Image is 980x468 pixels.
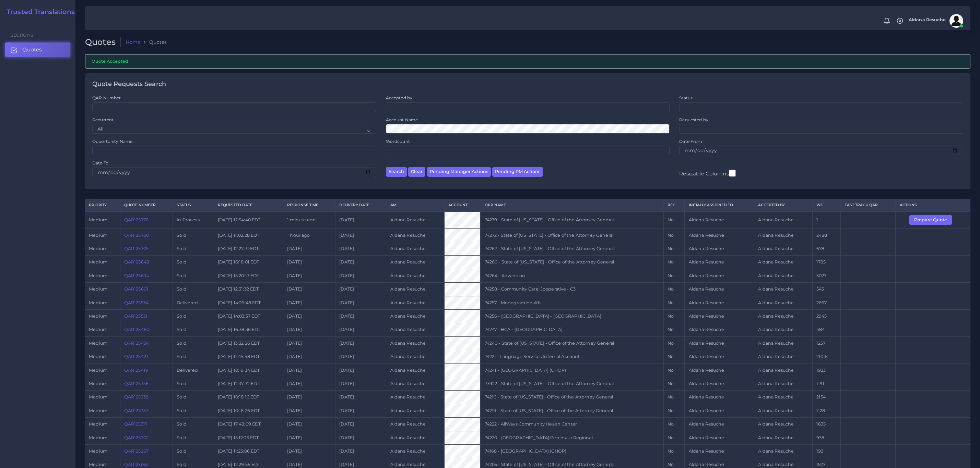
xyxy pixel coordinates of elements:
td: [DATE] [283,323,335,336]
td: [DATE] [335,350,386,364]
span: medium [89,421,107,427]
label: Account Name [386,117,418,123]
span: medium [89,286,107,292]
td: 74264 - Advancion [481,269,663,282]
td: 74241 - [GEOGRAPHIC_DATA] (CHOP) [481,364,663,377]
td: Aldana Resuche [386,283,444,296]
td: 543 [812,283,841,296]
td: No [663,418,685,431]
a: Trusted Translations [2,8,75,16]
img: avatar [949,14,963,28]
td: Aldana Resuche [754,296,812,309]
td: 74267 - State of [US_STATE] - Office of the Attorney General [481,242,663,255]
td: 192 [812,444,841,458]
td: Aldana Resuche [386,418,444,431]
span: medium [89,408,107,413]
span: medium [89,217,107,222]
td: [DATE] [335,269,386,282]
td: No [663,323,685,336]
td: 74247 - HCA - [GEOGRAPHIC_DATA] [481,323,663,336]
td: No [663,404,685,417]
a: QAR125531 [124,313,147,319]
td: [DATE] [335,444,386,458]
td: [DATE] 17:48:09 EDT [214,418,283,431]
label: Accepted by [386,95,413,101]
td: Aldana Resuche [386,242,444,255]
td: 1 minute ago [283,211,335,229]
td: 74222 - AllWays Community Health Center [481,418,663,431]
td: 1 [812,211,841,229]
td: No [663,391,685,404]
td: [DATE] [335,256,386,269]
button: Pending PM Actions [492,167,543,177]
th: AM [386,199,444,211]
td: [DATE] 16:18:01 EDT [214,256,283,269]
td: 74272 - State of [US_STATE] - Office of the Attorney General [481,229,663,242]
td: Aldana Resuche [685,364,754,377]
td: Aldana Resuche [386,323,444,336]
label: Date From [679,138,702,144]
td: Aldana Resuche [754,256,812,269]
td: Aldana Resuche [754,269,812,282]
td: Aldana Resuche [685,296,754,309]
a: QAR125534 [124,300,149,305]
td: [DATE] [283,444,335,458]
td: [DATE] 14:26:48 EDT [214,296,283,309]
td: Aldana Resuche [754,283,812,296]
td: Aldana Resuche [685,211,754,229]
label: Wordcount [386,138,410,144]
td: Sold [173,391,214,404]
td: [DATE] [335,242,386,255]
td: No [663,377,685,390]
td: [DATE] [335,431,386,444]
td: Sold [173,377,214,390]
span: medium [89,368,107,373]
td: [DATE] 10:19:34 EDT [214,364,283,377]
td: Aldana Resuche [386,431,444,444]
td: No [663,309,685,323]
td: Aldana Resuche [685,418,754,431]
span: medium [89,300,107,305]
td: No [663,283,685,296]
h4: Quote Requests Search [92,81,166,88]
td: [DATE] 10:18:16 EDT [214,391,283,404]
td: [DATE] [283,336,335,350]
td: Aldana Resuche [754,309,812,323]
td: Aldana Resuche [386,296,444,309]
a: QAR125052 [124,462,149,467]
a: QAR125423 [124,354,149,359]
button: Search [386,167,407,177]
td: 1785 [812,256,841,269]
td: Aldana Resuche [754,444,812,458]
td: Aldana Resuche [754,364,812,377]
td: [DATE] 11:23:06 EDT [214,444,283,458]
th: Requested Date [214,199,283,211]
span: medium [89,313,107,319]
th: REC [663,199,685,211]
a: Prepare Quote [909,217,957,222]
td: [DATE] 10:16:26 EDT [214,404,283,417]
td: Aldana Resuche [685,377,754,390]
a: QAR125419 [124,368,148,373]
th: Priority [85,199,120,211]
td: [DATE] [335,309,386,323]
td: Aldana Resuche [754,229,812,242]
li: Quotes [140,39,167,46]
td: [DATE] [283,350,335,364]
td: [DATE] 11:45:48 EDT [214,350,283,364]
td: Aldana Resuche [754,404,812,417]
td: No [663,229,685,242]
td: [DATE] [283,242,335,255]
td: No [663,242,685,255]
td: 2667 [812,296,841,309]
td: Aldana Resuche [386,256,444,269]
label: Recurrent [92,117,114,123]
td: Aldana Resuche [386,269,444,282]
label: Date To [92,160,108,166]
td: Aldana Resuche [685,269,754,282]
a: QAR125648 [124,259,149,264]
td: Aldana Resuche [386,336,444,350]
a: QAR125634 [124,273,149,278]
div: Quote Accepted [85,54,970,68]
span: medium [89,394,107,399]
